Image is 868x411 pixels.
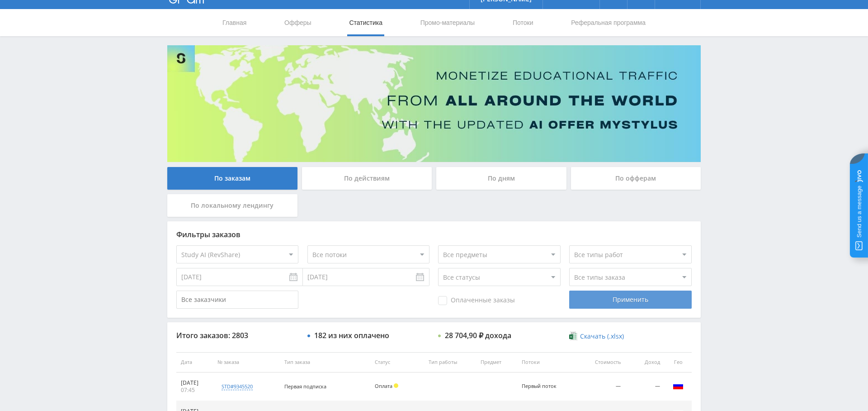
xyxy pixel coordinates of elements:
[302,167,432,190] div: По действиям
[176,352,213,373] th: Дата
[569,331,577,340] img: xlsx
[438,296,515,305] span: Оплаченные заказы
[673,380,684,391] img: rus.png
[283,9,312,36] a: Офферы
[424,352,476,373] th: Тип работы
[176,331,298,339] div: Итого заказов: 2803
[571,167,701,190] div: По офферам
[665,352,692,373] th: Гео
[522,383,562,389] div: Первый поток
[569,332,623,341] a: Скачать (.xlsx)
[625,373,665,401] td: —
[222,383,253,390] div: std#9345520
[476,352,517,373] th: Предмет
[394,383,398,388] span: Холд
[569,291,691,309] div: Применить
[176,230,692,239] div: Фильтры заказов
[348,9,383,36] a: Статистика
[181,379,208,387] div: [DATE]
[420,9,476,36] a: Промо-материалы
[176,291,298,309] input: Все заказчики
[375,382,392,389] span: Оплата
[213,352,279,373] th: № заказа
[280,352,370,373] th: Тип заказа
[181,387,208,394] div: 07:45
[222,9,247,36] a: Главная
[167,45,701,162] img: Banner
[577,352,625,373] th: Стоимость
[370,352,425,373] th: Статус
[284,383,326,390] span: Первая подписка
[625,352,665,373] th: Доход
[445,331,511,339] div: 28 704,90 ₽ дохода
[517,352,578,373] th: Потоки
[577,373,625,401] td: —
[512,9,534,36] a: Потоки
[436,167,566,190] div: По дням
[570,9,646,36] a: Реферальная программа
[167,194,297,217] div: По локальному лендингу
[167,167,297,190] div: По заказам
[580,333,624,340] span: Скачать (.xlsx)
[314,331,389,339] div: 182 из них оплачено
